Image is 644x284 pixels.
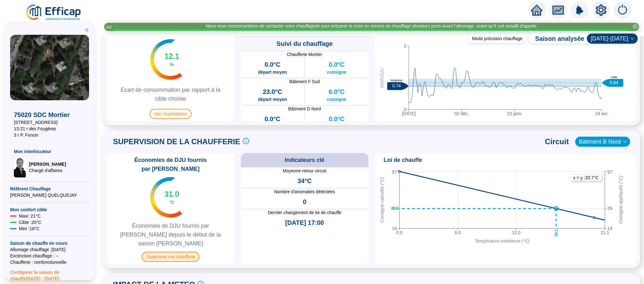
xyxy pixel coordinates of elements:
span: 75020 SDC Mortier [14,110,85,119]
span: Bâtiment D Nord [241,106,369,112]
text: 0.74 [392,83,401,88]
tspan: 02 déc. [455,111,469,116]
span: Nombre d'anomalies détectées [241,188,369,195]
text: 0.84 [610,80,618,85]
tspan: [DATE] [402,111,416,116]
span: home [531,4,542,16]
span: 34°C [297,176,312,185]
tspan: 29 [607,206,612,211]
tspan: MWh/DJU [379,67,385,88]
i: 3 / 3 [106,25,111,30]
tspan: 57 [607,170,612,175]
span: départ moyen [258,96,287,102]
text: x = y : 20.7 °C [573,175,599,180]
span: Suivi du chauffage [277,39,333,48]
span: Indicateurs clé [285,156,325,164]
span: SUPERVISION DE LA CHAUFFERIE [113,137,240,147]
span: 0.0°C [329,114,344,123]
span: 0.0°C [265,60,280,69]
span: Mon confort cible [10,207,89,213]
div: Nous vous recommandons de contacter votre chauffagiste pour préparer la mise en service du chauff... [206,23,537,29]
span: % [170,61,174,68]
span: Superviser ma chaufferie [142,252,200,262]
span: 0 [303,197,306,206]
tspan: 0.0 [396,230,402,235]
span: °C [169,199,174,206]
span: Économies de DJU fournis par [PERSON_NAME] [109,156,232,173]
span: Exctinction chauffage : -- [10,253,89,259]
tspan: 21.1 [600,230,609,235]
span: consigne [327,69,346,75]
span: Voir l'exploitation [150,109,192,119]
text: Cible [611,76,617,79]
img: indicateur températures [150,39,182,80]
tspan: 0 [404,107,406,112]
span: 3 r P. Foncin [14,132,85,138]
span: down [630,37,634,40]
span: Allumage chauffage : [DATE] [10,246,89,253]
tspan: Température extérieure (°C) [475,238,530,244]
tspan: 2 [404,44,406,49]
text: Moyenne [391,79,402,82]
span: Circuit [545,137,569,147]
tspan: 14 [392,226,397,231]
tspan: Consigne appliquée (°C) [618,176,623,224]
span: Chaufferie Mortier [241,51,369,58]
span: 23.0°C [263,87,282,96]
span: Saison de chauffe en cours [10,240,89,246]
img: Chargé d'affaires [14,157,27,177]
tspan: 19 avr. [595,111,608,116]
tspan: 23 janv. [507,111,522,116]
span: Ecart de consommation par rapport à la cible choisie [109,85,232,103]
span: info-circle [243,138,249,144]
span: Mini : 19 °C [19,225,39,232]
span: 0.0°C [329,60,344,69]
span: départ moyen [258,69,287,75]
img: alerts [571,1,588,19]
img: efficap energie logo [25,4,82,22]
span: Maxi : 21 °C [19,213,41,219]
span: [PERSON_NAME] [29,161,66,167]
span: double-left [85,28,89,32]
tspan: 12.0 [512,230,521,235]
span: Chargé d'affaires [29,167,66,174]
span: Mon interlocuteur [14,148,85,155]
span: Référent Chauffage [10,186,89,192]
tspan: 6.0 [455,230,461,235]
span: Configurer la saison de chauffe [DATE] - [DATE] [10,265,89,282]
span: 0.0°C [265,114,280,123]
span: Moyenne retour circuit [241,168,369,174]
tspan: Consigne calculée (°C) [379,177,385,222]
text: 16.1 [554,229,558,237]
span: down [623,140,627,144]
span: [DATE] 17:00 [285,218,324,227]
span: 12.1 [164,51,179,61]
span: Loi de chauffe [384,156,422,164]
span: 13-21 r des Fougères [14,126,85,132]
span: 2024-2025 [591,34,634,43]
span: Chaufferie : non fonctionnelle [10,259,89,265]
span: Bâtiment F Sud [241,78,369,85]
span: setting [595,4,607,16]
span: Cible : 20 °C [19,219,41,225]
span: fund [552,4,564,16]
img: indicateur températures [150,177,182,218]
div: Mode précision chauffage [468,34,526,43]
span: [PERSON_NAME] QUELQUEJAY [10,192,89,198]
span: Économies de DJU fournis par [PERSON_NAME] depuis le début de la saison [PERSON_NAME] [109,221,232,248]
tspan: 14 [607,226,612,231]
span: 31.0 [164,189,179,199]
span: close-circle [633,24,637,29]
span: Saison analysée [529,34,584,43]
span: Dernier changement de loi de chauffe [241,209,369,216]
span: Bâtiment B Nord [579,137,626,146]
span: [STREET_ADDRESS] [14,119,85,126]
span: 6.0°C [329,87,344,96]
span: consigne [327,96,346,102]
text: 28.8 [391,206,399,211]
img: alerts [614,1,631,19]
